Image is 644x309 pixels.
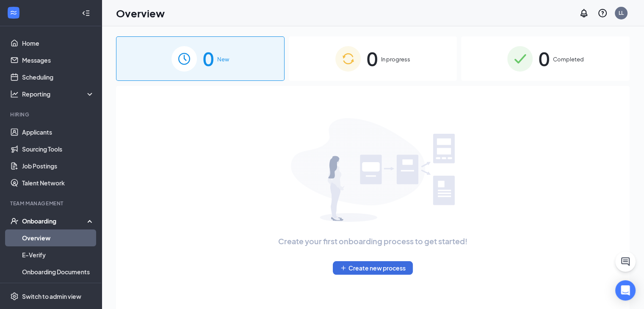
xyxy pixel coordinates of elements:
[22,124,94,141] a: Applicants
[217,55,229,63] span: New
[22,52,94,69] a: Messages
[333,261,413,275] button: PlusCreate new process
[367,44,378,73] span: 0
[10,292,19,301] svg: Settings
[22,217,87,225] div: Onboarding
[10,200,93,207] div: Team Management
[615,251,636,272] button: ChatActive
[278,235,467,247] span: Create your first onboarding process to get started!
[10,111,93,118] div: Hiring
[22,280,94,297] a: Activity log
[82,9,90,17] svg: Collapse
[597,8,608,18] svg: QuestionInfo
[340,265,347,271] svg: Plus
[22,157,94,174] a: Job Postings
[22,174,94,191] a: Talent Network
[579,8,589,18] svg: Notifications
[22,263,94,280] a: Onboarding Documents
[22,90,95,98] div: Reporting
[22,69,94,86] a: Scheduling
[22,141,94,157] a: Sourcing Tools
[9,8,18,17] svg: WorkstreamLogo
[22,292,81,301] div: Switch to admin view
[619,9,624,17] div: LL
[203,44,214,73] span: 0
[22,246,94,263] a: E-Verify
[615,280,636,301] div: Open Intercom Messenger
[10,217,19,225] svg: UserCheck
[381,55,410,63] span: In progress
[22,229,94,246] a: Overview
[553,55,584,63] span: Completed
[620,257,630,267] svg: ChatActive
[539,44,550,73] span: 0
[10,90,19,98] svg: Analysis
[22,35,94,52] a: Home
[116,6,165,20] h1: Overview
